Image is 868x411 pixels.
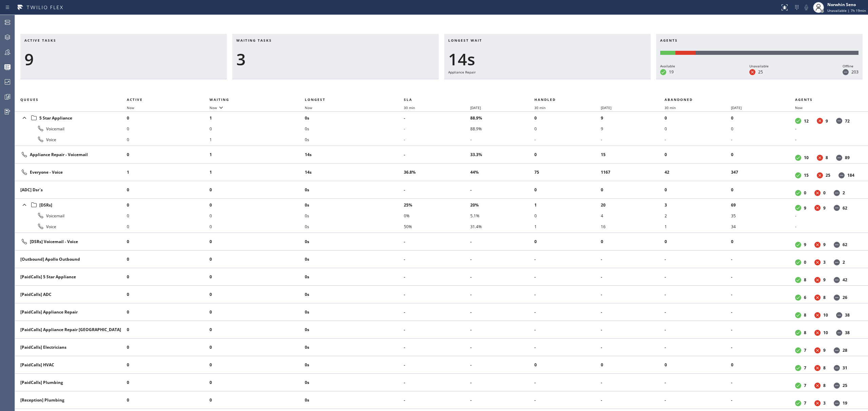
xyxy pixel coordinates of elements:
li: - [731,134,795,145]
dd: 26 [843,295,847,300]
li: - [534,377,601,388]
button: Mute [802,3,811,12]
li: 0 [127,199,210,210]
dd: 9 [804,242,806,247]
li: - [601,377,665,388]
dt: Available [795,259,801,265]
dt: Available [795,190,801,196]
li: 0 [210,360,305,370]
li: 0s [305,360,404,370]
div: Offline [843,63,859,69]
div: 9 [24,49,223,69]
dd: 62 [843,205,847,211]
dd: 2 [843,190,845,196]
li: - [534,307,601,318]
dd: 28 [843,347,847,353]
div: Appliance Repair [448,69,647,75]
li: - [404,342,470,353]
li: - [404,134,470,145]
dt: Available [660,69,666,75]
li: 9 [601,123,665,134]
li: - [731,272,795,282]
dd: 0 [804,259,806,265]
li: - [534,289,601,300]
div: [PaidCalls] Electricians [20,344,121,350]
div: Norwhin Seno [827,2,866,7]
li: 0% [404,210,470,221]
li: 0 [534,236,601,247]
li: 20% [470,199,534,210]
li: 1 [534,221,601,232]
li: 9 [601,112,665,123]
li: 0 [665,360,731,370]
li: 0 [127,134,210,145]
li: - [795,210,860,221]
li: 42 [665,167,731,178]
li: 0 [210,185,305,195]
li: - [470,236,534,247]
li: 0 [210,221,305,232]
span: 30 min [665,105,676,110]
dd: 10 [823,312,828,318]
span: Agents [795,97,813,102]
li: 0 [731,360,795,370]
li: - [404,149,470,160]
li: 0 [210,272,305,282]
li: 0s [305,272,404,282]
li: - [404,112,470,123]
li: 75 [534,167,601,178]
dt: Offline [839,172,845,178]
li: 0s [305,210,404,221]
li: 0 [210,210,305,221]
li: 36.8% [404,167,470,178]
li: 0 [127,360,210,370]
dt: Offline [836,155,842,161]
dt: Available [795,118,801,124]
li: - [601,272,665,282]
li: 50% [404,221,470,232]
li: 1 [210,134,305,145]
li: 0 [127,149,210,160]
dd: 9 [823,277,826,283]
dt: Available [795,347,801,353]
span: [DATE] [470,105,481,110]
li: - [601,307,665,318]
li: - [404,377,470,388]
li: - [601,342,665,353]
li: - [470,360,534,370]
li: 88.9% [470,123,534,134]
dt: Unavailable [814,190,821,196]
dd: 72 [845,118,850,124]
li: 34 [731,221,795,232]
li: - [534,272,601,282]
div: [ADC] Dsr`s [20,187,121,193]
li: - [665,272,731,282]
dd: 38 [845,330,850,336]
li: 0 [534,112,601,123]
dd: 7 [804,347,806,353]
li: 0s [305,307,404,318]
span: Now [127,105,134,110]
li: 0 [534,210,601,221]
dd: 15 [804,172,809,178]
li: 0 [210,289,305,300]
dt: Offline [836,312,842,318]
li: 0 [210,254,305,265]
div: [DSRs] [20,200,121,210]
li: 0 [127,210,210,221]
li: - [470,254,534,265]
li: - [404,236,470,247]
li: - [404,254,470,265]
dd: 0 [823,190,826,196]
div: [PaidCalls] HVAC [20,362,121,368]
li: - [470,185,534,195]
li: 14s [305,149,404,160]
li: 0s [305,324,404,335]
li: 0 [127,112,210,123]
li: 0 [127,123,210,134]
dd: 62 [843,242,847,247]
span: Waiting [210,97,229,102]
span: [DATE] [601,105,611,110]
span: Longest [305,97,325,102]
li: 0 [210,199,305,210]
